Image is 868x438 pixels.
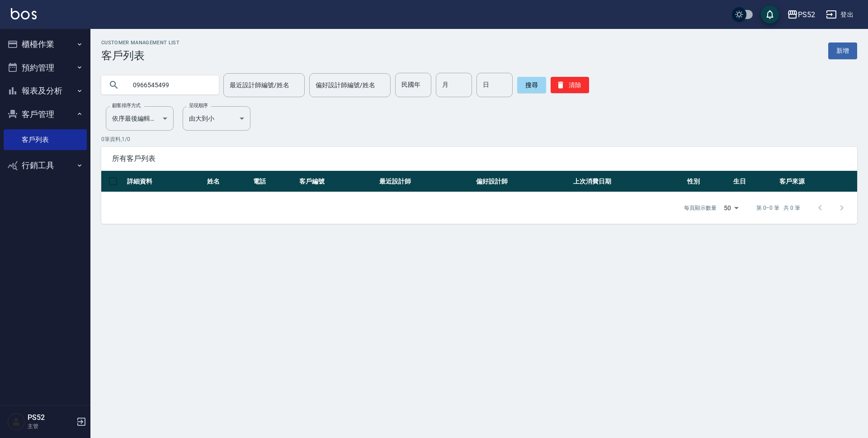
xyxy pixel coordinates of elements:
[205,171,251,192] th: 姓名
[183,106,250,131] div: 由大到小
[28,422,74,430] p: 主管
[4,154,87,177] button: 行銷工具
[4,79,87,103] button: 報表及分析
[106,106,174,131] div: 依序最後編輯時間
[4,33,87,56] button: 櫃檯作業
[101,49,179,62] h3: 客戶列表
[112,154,846,163] span: 所有客戶列表
[783,5,819,24] button: PS52
[4,129,87,150] a: 客戶列表
[474,171,571,192] th: 偏好設計師
[684,204,717,212] p: 每頁顯示數量
[101,40,179,46] h2: Customer Management List
[756,204,800,212] p: 第 0–0 筆 共 0 筆
[4,103,87,126] button: 客戶管理
[112,102,141,109] label: 顧客排序方式
[685,171,731,192] th: 性別
[822,6,857,23] button: 登出
[189,102,208,109] label: 呈現順序
[798,9,815,20] div: PS52
[731,171,777,192] th: 生日
[720,196,742,220] div: 50
[777,171,857,192] th: 客戶來源
[4,56,87,80] button: 預約管理
[11,8,37,19] img: Logo
[377,171,474,192] th: 最近設計師
[7,413,25,431] img: Person
[125,171,205,192] th: 詳細資料
[828,42,857,59] a: 新增
[551,77,589,93] button: 清除
[761,5,779,24] button: save
[571,171,685,192] th: 上次消費日期
[251,171,297,192] th: 電話
[127,73,212,97] input: 搜尋關鍵字
[297,171,377,192] th: 客戶編號
[517,77,546,93] button: 搜尋
[28,413,74,422] h5: PS52
[101,135,857,143] p: 0 筆資料, 1 / 0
